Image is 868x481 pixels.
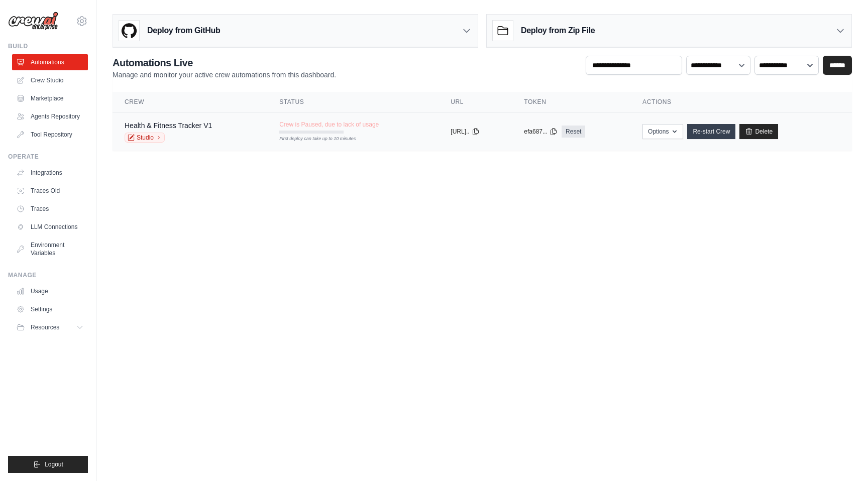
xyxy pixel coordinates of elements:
[630,92,852,112] th: Actions
[12,127,88,143] a: Tool Repository
[8,456,88,473] button: Logout
[12,72,88,88] a: Crew Studio
[512,92,630,112] th: Token
[279,121,379,129] span: Crew is Paused, due to lack of usage
[113,70,336,80] p: Manage and monitor your active crew automations from this dashboard.
[12,108,88,125] a: Agents Repository
[687,124,735,139] a: Re-start Crew
[147,25,220,37] h3: Deploy from GitHub
[12,54,88,70] a: Automations
[8,271,88,279] div: Manage
[125,122,212,130] a: Health & Fitness Tracker V1
[8,12,58,31] img: Logo
[439,92,512,112] th: URL
[31,323,59,331] span: Resources
[279,136,344,143] div: First deploy can take up to 10 minutes
[12,237,88,261] a: Environment Variables
[8,42,88,50] div: Build
[119,21,139,41] img: GitHub Logo
[12,165,88,181] a: Integrations
[113,92,267,112] th: Crew
[521,25,595,37] h3: Deploy from Zip File
[45,460,63,468] span: Logout
[12,219,88,235] a: LLM Connections
[562,126,585,138] a: Reset
[8,153,88,161] div: Operate
[524,128,558,136] button: efa687...
[125,133,165,143] a: Studio
[12,319,88,335] button: Resources
[12,201,88,217] a: Traces
[739,124,778,139] a: Delete
[642,124,683,139] button: Options
[12,301,88,317] a: Settings
[12,183,88,199] a: Traces Old
[113,56,336,70] h2: Automations Live
[12,283,88,299] a: Usage
[12,90,88,106] a: Marketplace
[267,92,439,112] th: Status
